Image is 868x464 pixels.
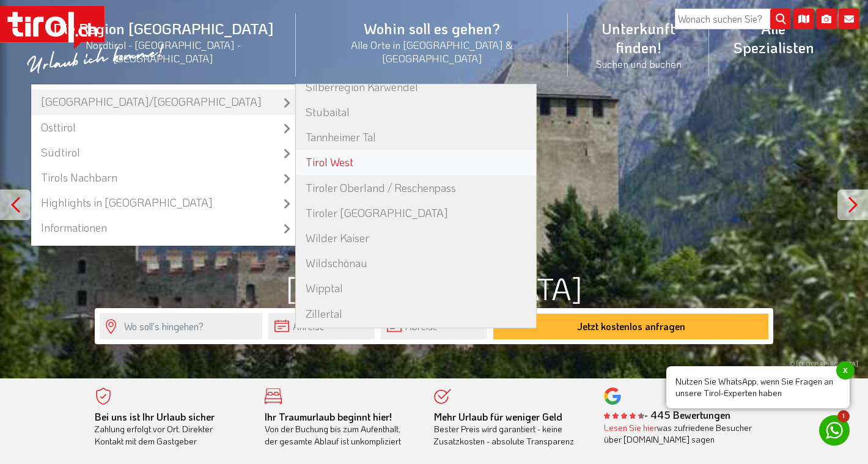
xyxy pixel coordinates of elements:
span: x [836,361,855,380]
small: Alle Orte in [GEOGRAPHIC_DATA] & [GEOGRAPHIC_DATA] [311,38,553,65]
a: Tirols Nachbarn [31,165,295,190]
span: 1 [837,410,850,422]
div: Von der Buchung bis zum Aufenthalt, der gesamte Ablauf ist unkompliziert [265,411,416,447]
a: Stubaital [296,100,536,125]
a: Die Region [GEOGRAPHIC_DATA]Nordtirol - [GEOGRAPHIC_DATA] - [GEOGRAPHIC_DATA] [31,6,296,78]
a: Tiroler [GEOGRAPHIC_DATA] [296,201,536,226]
a: Wipptal [296,276,536,301]
a: Unterkunft finden!Suchen und buchen [568,6,709,84]
div: was zufriedene Besucher über [DOMAIN_NAME] sagen [604,422,756,446]
button: Jetzt kostenlos anfragen [493,314,768,339]
input: Wo soll's hingehen? [100,313,262,339]
b: Mehr Urlaub für weniger Geld [434,410,562,423]
b: - 445 Bewertungen [604,408,730,421]
i: Karte öffnen [793,9,814,29]
div: Zahlung erfolgt vor Ort. Direkter Kontakt mit dem Gastgeber [95,411,246,447]
b: Bei uns ist Ihr Urlaub sicher [95,410,215,423]
i: Fotogalerie [816,9,837,29]
small: Nordtirol - [GEOGRAPHIC_DATA] - [GEOGRAPHIC_DATA] [45,38,281,65]
a: Lesen Sie hier [604,422,657,433]
b: Ihr Traumurlaub beginnt hier! [265,410,392,423]
a: Tannheimer Tal [296,125,536,150]
a: [GEOGRAPHIC_DATA]/[GEOGRAPHIC_DATA] [31,89,295,114]
a: Informationen [31,215,295,240]
span: Nutzen Sie WhatsApp, wenn Sie Fragen an unsere Tirol-Experten haben [666,366,850,408]
a: Alle Spezialisten [709,6,837,70]
i: Kontakt [839,9,859,29]
a: 1 Nutzen Sie WhatsApp, wenn Sie Fragen an unsere Tirol-Experten habenx [819,415,850,446]
input: Wonach suchen Sie? [675,9,791,29]
input: Anreise [268,313,375,339]
a: Südtirol [31,140,295,165]
a: Wohin soll es gehen?Alle Orte in [GEOGRAPHIC_DATA] & [GEOGRAPHIC_DATA] [296,6,568,78]
a: Wilder Kaiser [296,226,536,251]
small: Suchen und buchen [583,57,694,70]
a: Highlights in [GEOGRAPHIC_DATA] [31,190,295,215]
h1: [GEOGRAPHIC_DATA] [95,271,773,305]
a: Silberregion Karwendel [296,75,536,100]
img: google [604,388,621,405]
a: Tirol West [296,150,536,175]
a: Wildschönau [296,251,536,276]
div: Bester Preis wird garantiert - keine Zusatzkosten - absolute Transparenz [434,411,586,447]
a: Zillertal [296,301,536,326]
a: Tiroler Oberland / Reschenpass [296,175,536,201]
a: Osttirol [31,115,295,140]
